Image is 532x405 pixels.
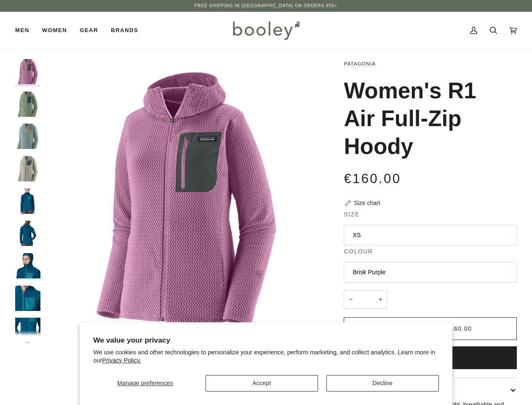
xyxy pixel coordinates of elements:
img: Patagonia Women's R1 Air Full-Zip Hoody - Booley Galway [15,318,40,343]
span: Colour [344,247,373,256]
img: Patagonia Women's R1 Air Full-Zip Hoody Wool White - Booley Galway [15,156,40,181]
img: Patagonia Women's R1 Air Full-Zip Hoody Thermal Blue - Booley Galway [15,124,40,149]
button: Add to Cart • €160.00 [344,317,517,340]
span: Gear [80,26,98,35]
img: Patagonia Women's R1 Air Full-Zip Hoody - Booley Galway [15,189,40,214]
a: Women [36,12,73,49]
button: Brisk Purple [344,262,517,283]
a: Gear [73,12,104,49]
button: XS [344,225,517,246]
input: Quantity [344,290,387,309]
button: Accept [206,375,318,391]
img: Patagonia Women's R1 Air Full-Zip Hoody - Booley Galway [15,286,40,311]
img: Patagonia Women's R1 Air Full-Zip Hoody Brisk Purple - Booley Galway [15,59,40,84]
img: Patagonia Women's R1 Air Full-Zip Hoody - Booley Galway [15,221,40,246]
button: Manage preferences [93,375,197,391]
span: Size [344,210,359,219]
img: Patagonia Women's R1 Air Full-Zip Hoody Ellwood Green - Booley Galway [15,92,40,117]
div: Size chart [354,199,380,208]
span: Men [15,26,29,35]
button: Decline [326,375,439,391]
h1: Women's R1 Air Full-Zip Hoody [344,77,511,160]
span: Brands [111,26,138,35]
img: Booley [229,18,303,43]
p: Free Shipping in [GEOGRAPHIC_DATA] on Orders €50+ [195,3,337,9]
span: Women [42,26,67,35]
span: Manage preferences [117,380,173,386]
button: − [344,290,357,309]
div: Patagonia Women's R1 Air Full-Zip Hoody Brisk Purple - Booley Galway [45,59,329,343]
span: €160.00 [344,171,401,186]
a: Privacy Policy. [102,357,141,364]
a: Men [15,12,36,49]
h2: We value your privacy [93,336,438,345]
a: Brands [104,12,144,49]
p: We use cookies and other technologies to personalize your experience, perform marketing, and coll... [93,348,438,364]
button: + [374,290,387,309]
img: Patagonia Women&#39;s R1 Air Full-Zip Hoody Brisk Purple - Booley Galway [45,59,329,343]
a: Patagonia [344,61,376,66]
span: €160.00 [446,325,472,332]
img: Patagonia Women's R1 Air Full-Zip Hoody - Booley Galway [15,253,40,278]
